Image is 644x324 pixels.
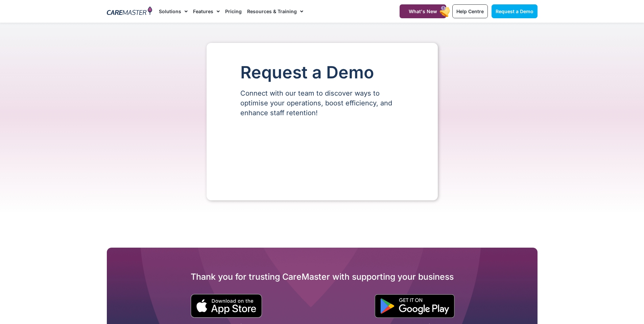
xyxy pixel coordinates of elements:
iframe: Form 0 [240,129,404,180]
h2: Thank you for trusting CareMaster with supporting your business [107,271,538,282]
span: Help Centre [456,8,484,14]
img: small black download on the apple app store button. [190,294,262,318]
a: Help Centre [452,4,488,18]
h1: Request a Demo [240,63,404,82]
a: Request a Demo [492,4,538,18]
span: What's New [409,8,437,14]
p: Connect with our team to discover ways to optimise your operations, boost efficiency, and enhance... [240,89,404,118]
img: CareMaster Logo [107,6,152,17]
span: Request a Demo [496,8,533,14]
img: "Get is on" Black Google play button. [375,294,455,318]
a: What's New [400,4,446,18]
